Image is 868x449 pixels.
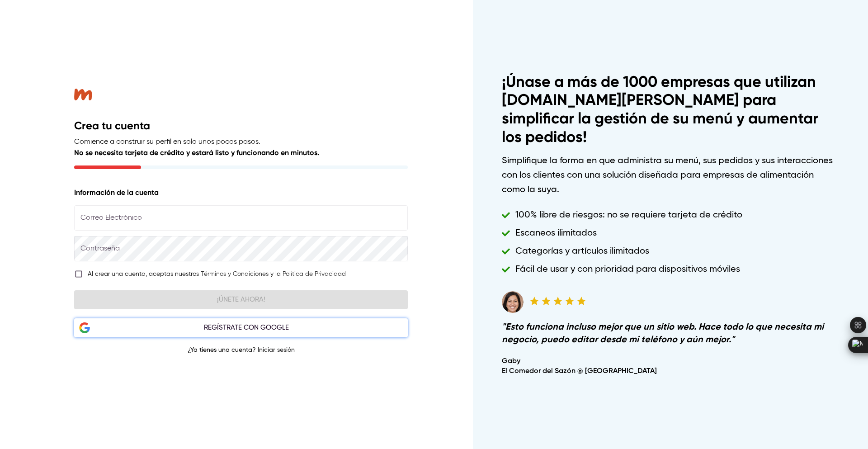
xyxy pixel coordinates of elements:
p: Comience a construir su perfil en solo unos pocos pasos. [74,137,408,147]
div: Al crear una cuenta, aceptas nuestros y la [88,269,346,279]
button: Google LogoRegístrate con Google [74,318,408,337]
h6: Fácil de usar y con prioridad para dispositivos móviles [515,262,740,277]
p: ¿Ya tienes una cuenta? [74,346,408,354]
h2: Crea tu cuenta [74,118,408,133]
a: Términos y Condiciones [201,271,269,277]
a: Política de Privacidad [283,271,346,277]
h6: Gaby El Comedor del Sazón @ [GEOGRAPHIC_DATA] [502,356,839,377]
p: No se necesita tarjeta de crédito y estará listo y funcionando en minutos. [74,147,408,158]
p: Información de la cuenta [74,187,408,198]
h6: " Esto funciona incluso mejor que un sitio web. Hace todo lo que necesita mi negocio, puedo edita... [502,320,839,345]
h6: Categorías y artículos ilimitados [515,244,649,259]
h6: 100% libre de riesgos: no se requiere tarjeta de crédito [515,208,742,222]
img: Google Logo [79,322,90,334]
a: Iniciar sesión [258,347,295,353]
h6: Simplifique la forma en que administra su menú, sus pedidos y sus interacciones con los clientes ... [502,154,839,197]
h6: Escaneos ilimitados [515,226,597,241]
div: Regístrate con Google [90,322,403,334]
h1: ¡Únase a más de 1000 empresas que utilizan [DOMAIN_NAME][PERSON_NAME] para simplificar la gestión... [502,73,839,147]
img: Testimonial avatar [502,291,524,313]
